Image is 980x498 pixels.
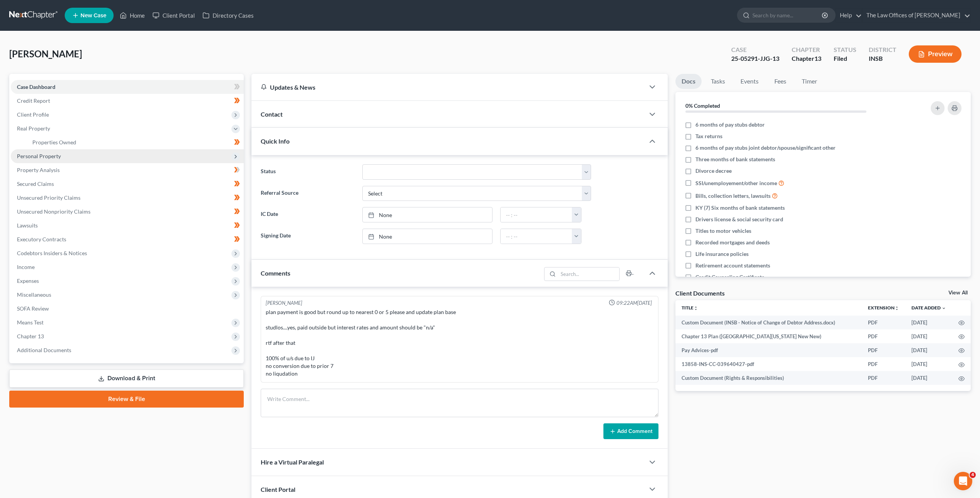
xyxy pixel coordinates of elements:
span: Contact [261,110,283,118]
td: PDF [862,316,905,329]
span: Divorce decree [695,167,732,175]
button: Preview [909,45,962,63]
iframe: Intercom live chat [954,472,972,490]
strong: 0% Completed [685,102,720,109]
a: Events [734,74,765,89]
a: Help [836,8,862,22]
a: Home [116,8,149,22]
span: Bills, collection letters, lawsuits [695,192,771,200]
span: Tax returns [695,132,722,140]
label: Status [257,164,358,180]
span: Titles to motor vehicles [695,227,751,235]
a: Timer [796,74,823,89]
span: Three months of bank statements [695,155,775,163]
td: [DATE] [905,316,952,329]
span: SSI/unemployement/other income [695,179,777,187]
span: New Case [80,13,106,18]
a: View All [948,290,968,296]
span: Means Test [17,319,44,326]
span: 6 months of pay stubs joint debtor/spouse/significant other [695,144,836,152]
div: Case [731,45,779,54]
td: [DATE] [905,329,952,343]
td: [DATE] [905,371,952,385]
a: Directory Cases [199,8,258,22]
span: Personal Property [17,153,61,159]
a: Credit Report [11,94,244,108]
div: [PERSON_NAME] [266,299,302,307]
span: [PERSON_NAME] [9,48,82,59]
span: Client Portal [261,486,295,493]
td: 13858-INS-CC-039640427-pdf [675,357,862,371]
div: Status [834,45,856,54]
span: Income [17,264,35,270]
span: Hire a Virtual Paralegal [261,458,324,466]
span: Codebtors Insiders & Notices [17,250,87,256]
span: Property Analysis [17,167,60,173]
div: Filed [834,54,856,63]
div: Client Documents [675,289,725,297]
a: Property Analysis [11,163,244,177]
span: Miscellaneous [17,291,51,298]
a: Client Portal [149,8,199,22]
div: Chapter [792,54,821,63]
span: KY (7) Six months of bank statements [695,204,785,212]
a: Lawsuits [11,219,244,232]
div: 25-05291-JJG-13 [731,54,779,63]
label: Signing Date [257,229,358,244]
span: Comments [261,269,290,277]
span: Life insurance policies [695,250,749,258]
a: Case Dashboard [11,80,244,94]
input: -- : -- [501,229,572,244]
i: expand_more [941,306,946,311]
span: Lawsuits [17,222,38,229]
div: District [869,45,896,54]
td: Chapter 13 Plan ([GEOGRAPHIC_DATA][US_STATE] New New) [675,329,862,343]
a: Download & Print [9,369,244,388]
span: Case Dashboard [17,84,55,90]
a: Tasks [705,74,731,89]
td: Custom Document (INSB - Notice of Change of Debtor Address.docx) [675,316,862,329]
td: Pay Advices-pdf [675,343,862,357]
a: SOFA Review [11,302,244,316]
td: PDF [862,357,905,371]
span: 13 [814,55,821,62]
a: Executory Contracts [11,232,244,246]
span: Secured Claims [17,180,54,187]
i: unfold_more [694,306,698,311]
div: Updates & News [261,83,635,91]
span: Drivers license & social security card [695,216,783,223]
td: PDF [862,329,905,343]
td: [DATE] [905,357,952,371]
a: Review & File [9,391,244,408]
input: Search by name... [752,8,823,22]
span: Credit Report [17,97,50,104]
span: Real Property [17,125,50,132]
td: [DATE] [905,343,952,357]
span: 09:22AM[DATE] [616,299,652,307]
a: Date Added expand_more [911,305,946,311]
span: Unsecured Priority Claims [17,194,80,201]
span: Properties Owned [32,139,76,145]
span: Retirement account statements [695,262,770,269]
span: Client Profile [17,111,49,118]
div: Chapter [792,45,821,54]
span: Expenses [17,277,39,284]
input: Search... [558,267,620,281]
label: IC Date [257,207,358,222]
a: Extensionunfold_more [868,305,899,311]
a: Properties Owned [26,135,244,149]
a: Docs [675,74,702,89]
i: unfold_more [895,306,899,311]
span: Executory Contracts [17,236,66,242]
a: None [363,207,492,222]
a: Secured Claims [11,177,244,191]
span: Quick Info [261,137,290,145]
label: Referral Source [257,186,358,201]
span: SOFA Review [17,305,49,312]
span: 6 months of pay stubs debtor [695,121,765,129]
span: Unsecured Nonpriority Claims [17,208,90,215]
td: Custom Document (Rights & Responsibilities) [675,371,862,385]
a: The Law Offices of [PERSON_NAME] [863,8,970,22]
a: Titleunfold_more [682,305,698,311]
input: -- : -- [501,207,572,222]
